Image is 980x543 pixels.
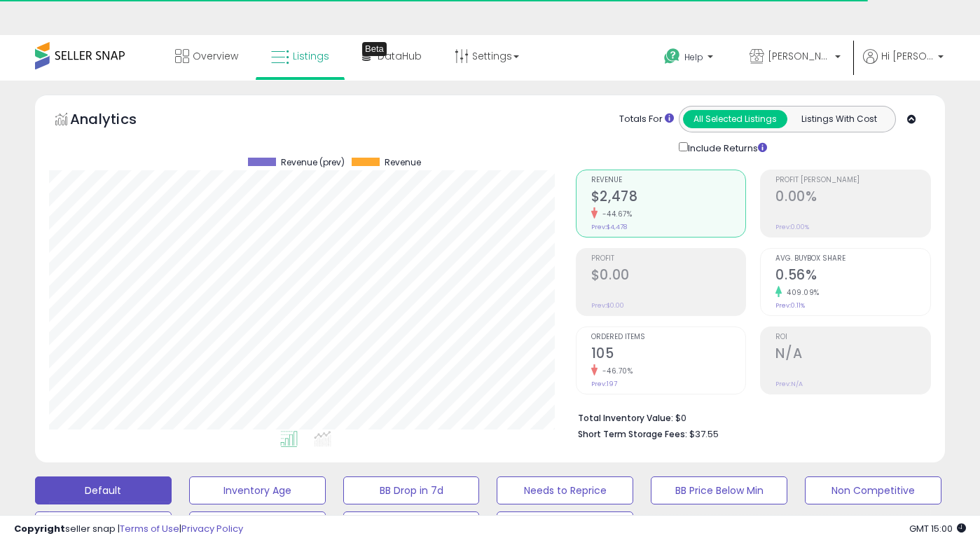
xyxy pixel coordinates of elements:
[165,35,249,77] a: Overview
[619,113,674,126] div: Totals For
[181,522,243,535] a: Privacy Policy
[293,49,329,63] span: Listings
[591,267,746,286] h2: $0.00
[261,35,340,77] a: Listings
[598,209,633,219] small: -44.67%
[578,428,687,440] b: Short Term Storage Fees:
[881,49,934,63] span: Hi [PERSON_NAME]
[35,476,172,504] button: Default
[863,49,944,81] a: Hi [PERSON_NAME]
[683,110,787,128] button: All Selected Listings
[591,301,624,310] small: Prev: $0.00
[653,37,727,81] a: Help
[378,49,422,63] span: DataHub
[591,334,746,341] span: Ordered Items
[189,476,326,504] button: Inventory Age
[497,476,633,504] button: Needs to Reprice
[591,380,617,388] small: Prev: 197
[775,301,805,310] small: Prev: 0.11%
[14,522,65,535] strong: Copyright
[578,408,920,425] li: $0
[591,223,627,231] small: Prev: $4,478
[385,158,421,167] span: Revenue
[343,476,480,504] button: BB Drop in 7d
[70,109,164,132] h5: Analytics
[775,223,809,231] small: Prev: 0.00%
[591,345,746,364] h2: 105
[663,48,681,65] i: Get Help
[651,476,787,504] button: BB Price Below Min
[787,110,891,128] button: Listings With Cost
[578,412,673,424] b: Total Inventory Value:
[362,42,387,56] div: Tooltip anchor
[14,523,243,536] div: seller snap | |
[909,522,966,535] span: 2025-10-8 15:00 GMT
[689,427,719,441] span: $37.55
[591,177,746,184] span: Revenue
[598,366,633,376] small: -46.70%
[591,255,746,263] span: Profit
[281,158,345,167] span: Revenue (prev)
[352,35,432,77] a: DataHub
[775,345,930,364] h2: N/A
[739,35,851,81] a: [PERSON_NAME] Products
[193,49,238,63] span: Overview
[805,476,941,504] button: Non Competitive
[768,49,831,63] span: [PERSON_NAME] Products
[775,334,930,341] span: ROI
[120,522,179,535] a: Terms of Use
[782,287,820,298] small: 409.09%
[684,51,703,63] span: Help
[775,380,803,388] small: Prev: N/A
[775,255,930,263] span: Avg. Buybox Share
[591,188,746,207] h2: $2,478
[775,177,930,184] span: Profit [PERSON_NAME]
[775,267,930,286] h2: 0.56%
[775,188,930,207] h2: 0.00%
[668,139,784,156] div: Include Returns
[444,35,530,77] a: Settings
